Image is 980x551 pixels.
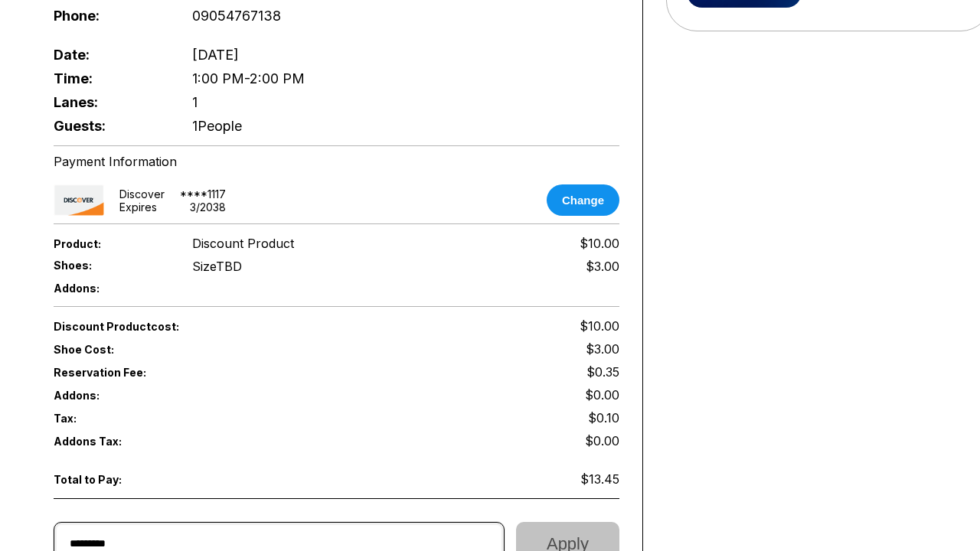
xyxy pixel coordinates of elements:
span: $0.00 [585,433,619,448]
span: Time: [54,70,167,86]
span: $0.35 [586,364,619,380]
span: Addons: [54,282,167,295]
span: $10.00 [580,236,619,251]
span: Discount Product cost: [54,320,337,333]
span: Guests: [54,118,167,134]
span: $10.00 [580,318,619,334]
span: Discount Product [192,236,294,251]
div: $3.00 [586,259,619,274]
div: Payment Information [54,154,619,169]
div: 3 / 2038 [190,201,226,214]
span: Phone: [54,8,167,24]
span: 1:00 PM - 2:00 PM [192,70,305,86]
span: 1 People [192,118,242,134]
span: Addons: [54,389,167,402]
span: [DATE] [192,47,239,63]
span: Shoes: [54,259,167,272]
span: 09054767138 [192,8,281,24]
span: Shoe Cost: [54,343,167,356]
span: Date: [54,47,167,63]
span: Reservation Fee: [54,366,337,379]
img: card [54,184,104,216]
span: Addons Tax: [54,435,167,448]
span: $0.00 [585,387,619,403]
span: $0.10 [588,410,619,425]
div: discover [119,187,165,201]
div: Expires [119,201,157,214]
div: Size TBD [192,259,242,274]
span: 1 [192,94,198,110]
span: Total to Pay: [54,473,167,486]
span: Lanes: [54,94,167,110]
span: $3.00 [586,341,619,357]
span: Product: [54,237,167,250]
span: $13.45 [580,471,619,487]
span: Tax: [54,412,167,425]
button: Change [547,184,619,216]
